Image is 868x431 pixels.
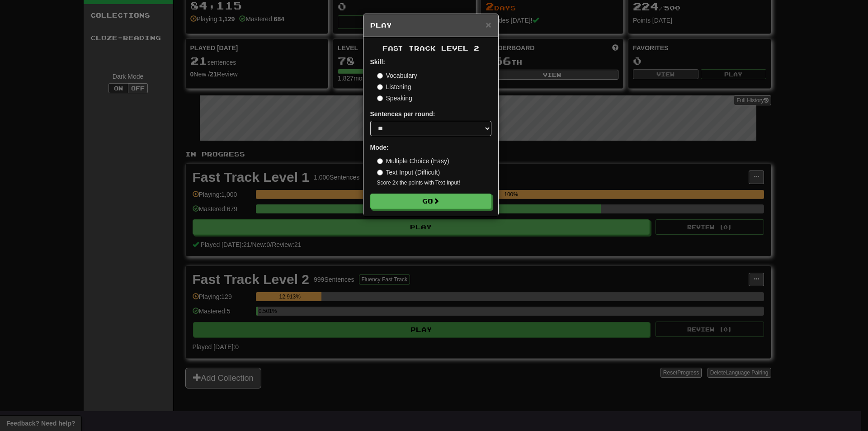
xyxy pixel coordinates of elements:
[370,144,389,151] strong: Mode:
[377,82,411,91] label: Listening
[377,94,412,103] label: Speaking
[382,44,479,52] span: Fast Track Level 2
[377,170,383,175] input: Text Input (Difficult)
[377,179,491,187] small: Score 2x the points with Text Input !
[370,194,491,209] button: Go
[486,19,491,30] span: ×
[377,168,440,177] label: Text Input (Difficult)
[377,84,383,90] input: Listening
[370,58,385,66] strong: Skill:
[486,20,491,29] button: Close
[377,158,383,164] input: Multiple Choice (Easy)
[370,109,435,118] label: Sentences per round:
[377,95,383,101] input: Speaking
[377,156,449,166] label: Multiple Choice (Easy)
[370,21,491,30] h5: Play
[377,73,383,79] input: Vocabulary
[377,71,417,80] label: Vocabulary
